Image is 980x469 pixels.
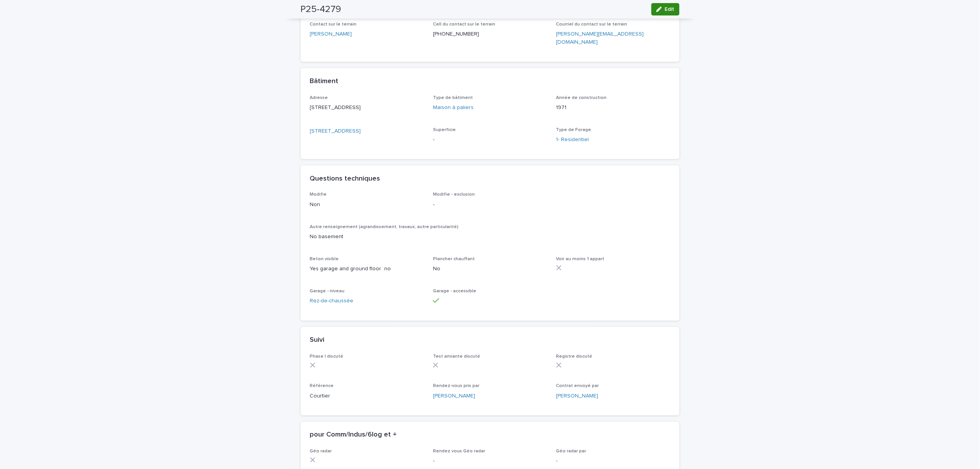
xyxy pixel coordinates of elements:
span: Beton visible [310,257,339,262]
p: [STREET_ADDRESS] [310,104,424,112]
a: Maison à paliers [433,104,474,112]
span: Modifie - exclusion [433,193,475,197]
span: Rendez-vous pris par [433,384,479,389]
h2: P25-4279 [301,4,341,15]
h2: Bâtiment [310,77,339,86]
p: - [433,457,547,466]
h2: Suivi [310,336,325,345]
span: Modifie [310,193,327,197]
span: Géo radar [310,449,332,454]
button: Edit [651,3,680,15]
h2: Questions techniques [310,175,380,183]
span: Géo radar par [556,449,586,454]
span: Edit [665,7,675,12]
a: [PERSON_NAME] [556,392,598,401]
span: Rendez vous Géo radar [433,449,485,454]
a: Rez-de-chaussée [310,297,354,305]
a: [PERSON_NAME] [433,392,475,401]
a: 1- Residentiel [556,136,589,144]
p: [PHONE_NUMBER] [433,30,547,38]
p: - [556,457,670,466]
p: 1971 [556,104,670,112]
span: Référence [310,384,334,389]
a: [PERSON_NAME][EMAIL_ADDRESS][DOMAIN_NAME] [556,31,644,45]
span: Type de Forage [556,128,591,132]
span: Garage - accessible [433,289,476,294]
p: Non [310,201,424,209]
span: Courriel du contact sur le terrain [556,22,627,27]
a: [STREET_ADDRESS] [310,127,361,135]
span: Plancher chauffant [433,257,475,262]
p: Yes garage and ground floor no [310,265,424,273]
span: Contrat envoyé par [556,384,599,389]
p: - [433,201,547,209]
span: Test amiante discuté [433,355,480,359]
span: Autre renseignement (agrandissement, travaux, autre particularité) [310,225,459,230]
span: Adresse [310,96,328,100]
a: [PERSON_NAME] [310,30,352,38]
p: Courtier [310,392,424,401]
span: Type de bâtiment [433,96,473,100]
span: Registre discuté [556,355,593,359]
span: Garage - niveau [310,289,345,294]
p: No basement [310,233,670,241]
p: No [433,265,547,273]
span: Superficie [433,128,456,132]
span: Année de construction [556,96,607,100]
span: Contact sur le terrain [310,22,357,27]
span: Cell du contact sur le terrain [433,22,495,27]
span: Voir au moins 1 appart [556,257,605,262]
h2: pour Comm/Indus/6log et + [310,431,397,440]
p: - [433,136,547,144]
span: Phase I discuté [310,355,344,359]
